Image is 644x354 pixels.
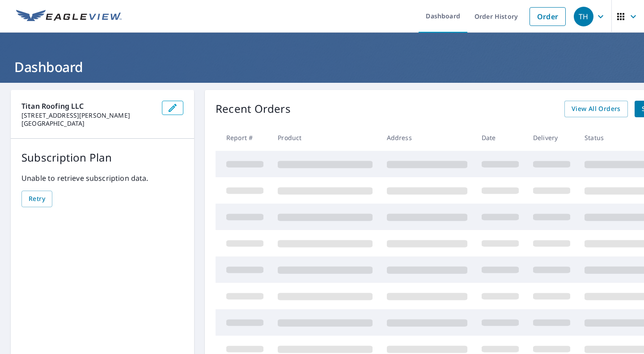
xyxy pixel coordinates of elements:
[16,10,122,23] img: EV Logo
[564,101,628,117] a: View All Orders
[21,119,155,128] p: [GEOGRAPHIC_DATA]
[21,101,155,111] p: Titan Roofing LLC
[475,124,526,151] th: Date
[271,124,380,151] th: Product
[572,103,621,115] span: View All Orders
[530,7,566,26] a: Order
[216,101,291,117] p: Recent Orders
[29,193,45,205] span: Retry
[574,7,593,26] div: TH
[21,191,52,207] button: Retry
[526,124,577,151] th: Delivery
[380,124,475,151] th: Address
[216,124,271,151] th: Report #
[21,149,183,166] p: Subscription Plan
[11,58,633,76] h1: Dashboard
[21,173,183,183] p: Unable to retrieve subscription data.
[21,111,155,119] p: [STREET_ADDRESS][PERSON_NAME]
